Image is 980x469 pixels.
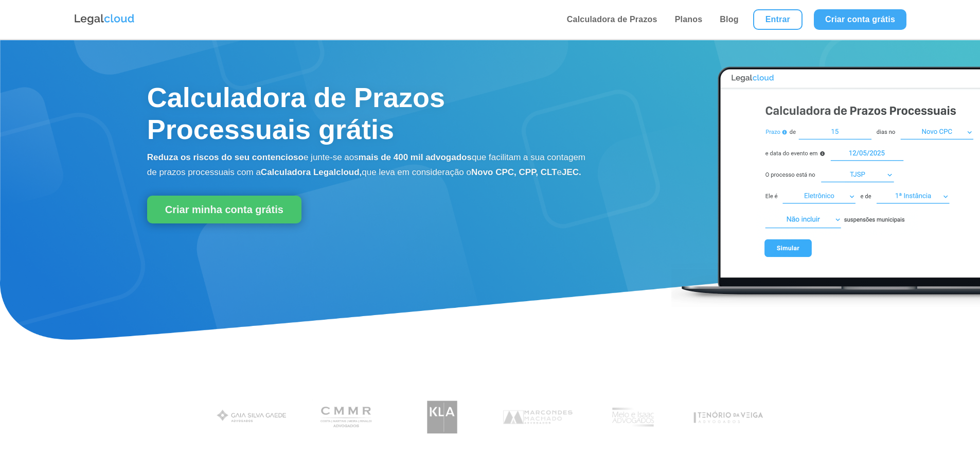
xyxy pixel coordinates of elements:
b: Novo CPC, CPP, CLT [471,167,557,177]
b: JEC. [562,167,581,177]
a: Criar minha conta grátis [147,196,301,223]
b: Calculadora Legalcloud, [261,167,362,177]
img: Marcondes Machado Advogados utilizam a Legalcloud [498,395,577,439]
img: Koury Lopes Advogados [403,395,482,439]
img: Gaia Silva Gaede Advogados Associados [212,395,291,439]
a: Calculadora de Prazos Processuais Legalcloud [671,301,980,310]
img: Logo da Legalcloud [74,13,135,26]
b: mais de 400 mil advogados [359,152,472,162]
span: Calculadora de Prazos Processuais grátis [147,82,445,145]
img: Profissionais do escritório Melo e Isaac Advogados utilizam a Legalcloud [594,395,672,439]
img: Calculadora de Prazos Processuais Legalcloud [671,56,980,308]
img: Tenório da Veiga Advogados [689,395,768,439]
img: Costa Martins Meira Rinaldi Advogados [308,395,386,439]
a: Entrar [753,9,803,30]
b: Reduza os riscos do seu contencioso [147,152,304,162]
a: Criar conta grátis [814,9,906,30]
p: e junte-se aos que facilitam a sua contagem de prazos processuais com a que leva em consideração o e [147,150,588,180]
